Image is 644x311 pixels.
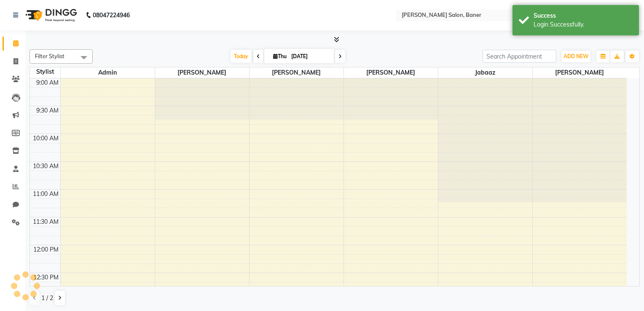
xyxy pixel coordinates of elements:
div: Login Successfully. [534,20,633,29]
span: [PERSON_NAME] [344,67,438,78]
button: ADD NEW [561,51,590,62]
img: logo [21,3,79,27]
div: 11:30 AM [31,217,60,226]
span: [PERSON_NAME] [155,67,249,78]
span: Today [231,50,252,63]
div: 9:00 AM [35,78,60,87]
span: Filter Stylist [35,53,64,59]
span: Jabaaz [438,67,532,78]
input: 2025-09-04 [289,50,331,63]
span: Thu [271,53,289,59]
span: [PERSON_NAME] [250,67,343,78]
div: 10:00 AM [31,134,60,143]
span: 1 / 2 [41,294,53,303]
span: Admin [61,67,155,78]
div: 10:30 AM [31,162,60,171]
div: 11:00 AM [31,190,60,198]
span: ADD NEW [563,53,588,59]
input: Search Appointment [483,50,556,63]
div: Success [534,11,633,20]
div: Stylist [30,67,60,76]
b: 08047224946 [93,3,130,27]
div: 9:30 AM [35,106,60,115]
span: [PERSON_NAME] [533,67,627,78]
div: 12:00 PM [32,245,60,254]
div: 12:30 PM [32,273,60,282]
